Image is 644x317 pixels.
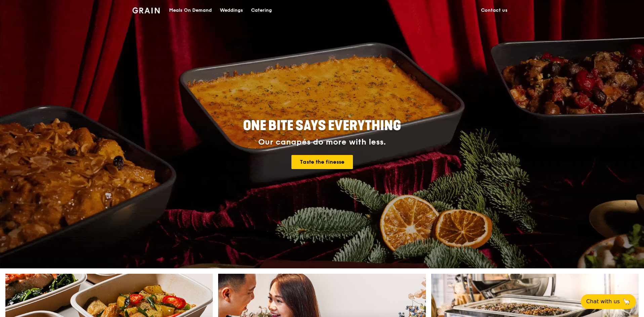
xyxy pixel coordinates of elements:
div: Our canapés do more with less. [201,138,443,147]
span: Chat with us [586,298,620,306]
div: Weddings [220,0,243,20]
span: ONE BITE SAYS EVERYTHING [243,118,401,134]
a: Taste the finesse [291,155,353,169]
div: Catering [251,0,272,20]
span: 🦙 [622,298,631,306]
div: Meals On Demand [169,0,212,20]
a: Weddings [216,0,247,20]
img: Grain [132,7,160,13]
button: Chat with us🦙 [581,294,636,309]
a: Catering [247,0,276,20]
a: Contact us [477,0,512,20]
